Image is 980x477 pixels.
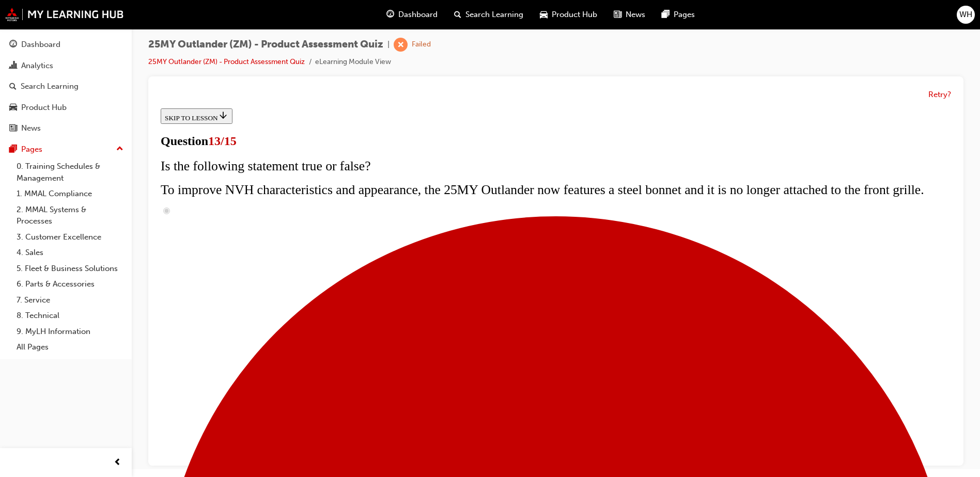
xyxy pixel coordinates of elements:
[532,4,605,25] a: car-iconProduct Hub
[9,124,17,133] span: news-icon
[12,339,128,355] a: All Pages
[614,8,621,21] span: news-icon
[398,9,438,21] span: Dashboard
[4,98,128,117] a: Product Hub
[674,9,695,21] span: Pages
[4,56,128,75] a: Analytics
[12,229,128,245] a: 3. Customer Excellence
[315,56,391,68] li: eLearning Module View
[394,38,408,52] span: learningRecordVerb_FAIL-icon
[21,60,53,72] div: Analytics
[552,9,597,21] span: Product Hub
[116,142,123,156] span: up-icon
[12,245,128,261] a: 4. Sales
[378,4,446,25] a: guage-iconDashboard
[626,9,645,21] span: News
[4,119,128,138] a: News
[12,186,128,202] a: 1. MMAL Compliance
[4,35,128,54] a: Dashboard
[9,40,17,50] span: guage-icon
[5,8,124,21] img: mmal
[148,39,383,51] span: 25MY Outlander (ZM) - Product Assessment Quiz
[21,102,67,114] div: Product Hub
[21,81,79,92] div: Search Learning
[4,77,128,96] a: Search Learning
[454,8,461,21] span: search-icon
[12,276,128,292] a: 6. Parts & Accessories
[412,40,431,50] div: Failed
[114,456,121,469] span: prev-icon
[12,324,128,340] a: 9. MyLH Information
[12,261,128,277] a: 5. Fleet & Business Solutions
[605,4,654,25] a: news-iconNews
[9,61,17,71] span: chart-icon
[446,4,532,25] a: search-iconSearch Learning
[540,8,548,21] span: car-icon
[148,57,305,66] a: 25MY Outlander (ZM) - Product Assessment Quiz
[928,89,951,101] button: Retry?
[4,140,128,159] button: Pages
[21,39,60,51] div: Dashboard
[12,202,128,229] a: 2. MMAL Systems & Processes
[662,8,670,21] span: pages-icon
[12,158,128,186] a: 0. Training Schedules & Management
[9,145,17,154] span: pages-icon
[957,6,975,24] button: WH
[4,33,128,140] button: DashboardAnalyticsSearch LearningProduct HubNews
[465,9,523,21] span: Search Learning
[21,144,42,155] div: Pages
[12,292,128,308] a: 7. Service
[21,122,41,134] div: News
[9,103,17,113] span: car-icon
[959,9,972,21] span: WH
[386,8,394,21] span: guage-icon
[9,82,17,91] span: search-icon
[387,39,390,51] span: |
[8,10,72,18] span: SKIP TO LESSON
[4,4,76,20] button: SKIP TO LESSON
[12,308,128,324] a: 8. Technical
[654,4,703,25] a: pages-iconPages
